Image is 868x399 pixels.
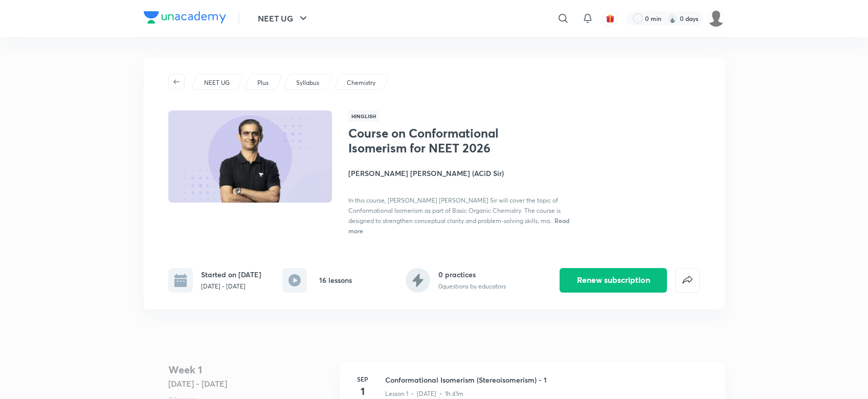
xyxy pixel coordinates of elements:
h4: Week 1 [168,362,332,378]
a: Chemistry [345,78,377,87]
span: In this course, [PERSON_NAME] [PERSON_NAME] Sir will cover the topic of Conformational Isomerism ... [348,196,561,225]
h4: 1 [352,384,373,399]
h6: 0 practices [438,269,506,280]
p: Syllabus [296,78,319,87]
button: avatar [602,10,618,27]
button: NEET UG [252,8,316,29]
p: 0 questions by educators [438,282,506,291]
img: streak [667,13,678,24]
span: Read more [348,216,569,235]
p: Lesson 1 • [DATE] • 1h 41m [385,389,463,398]
h6: Sep [352,374,373,384]
p: [DATE] - [DATE] [201,282,261,291]
img: Shahrukh Ansari [707,10,725,27]
h3: Conformational Isomerism (Stereoisomerism) - 1 [385,374,713,385]
h4: [PERSON_NAME] [PERSON_NAME] (ACiD Sir) [348,168,577,179]
a: Plus [255,78,270,87]
h6: Started on [DATE] [201,269,261,280]
img: avatar [606,14,615,23]
span: Hinglish [348,110,379,122]
button: Renew subscription [560,268,667,293]
p: NEET UG [204,78,230,87]
a: Company Logo [144,11,226,26]
button: false [675,268,700,293]
p: Chemistry [347,78,375,87]
h5: [DATE] - [DATE] [168,378,332,390]
img: Company Logo [144,11,226,24]
h1: Course on Conformational Isomerism for NEET 2026 [348,126,516,156]
img: Thumbnail [166,109,333,204]
a: NEET UG [202,78,231,87]
h6: 16 lessons [319,275,352,285]
a: Syllabus [294,78,321,87]
p: Plus [257,78,269,87]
